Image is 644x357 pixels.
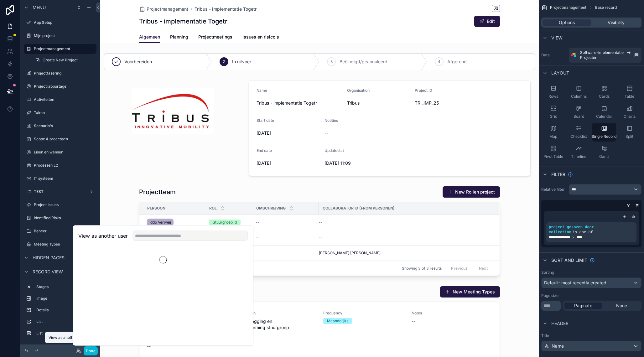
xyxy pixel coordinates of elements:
a: Scope & processen [24,134,96,144]
a: Mijn project [24,31,96,41]
label: Meeting Types [34,242,95,247]
span: Projecten [580,55,597,60]
span: project gekozen door collection [549,225,594,235]
button: Name [541,341,641,351]
span: Table [625,94,634,99]
div: scrollable content [20,279,100,344]
a: App Setup [24,18,96,28]
span: Projectmanagement [147,6,188,12]
a: Create New Project [31,55,96,65]
label: Activiteiten [34,97,95,102]
label: Projectfasering [34,71,95,76]
span: Layout [551,70,569,76]
span: Name [552,343,564,349]
span: Split [626,134,633,139]
a: Projectmanagement [139,6,188,12]
a: Scenario's [24,121,96,131]
button: Cards [592,83,616,101]
img: Airtable Logo [571,53,576,58]
a: Beheer [24,226,96,236]
span: Columns [571,94,587,99]
span: Map [549,134,557,139]
span: Gantt [599,154,609,159]
span: Hidden pages [33,255,65,261]
label: Eisen en wensen [34,150,95,155]
span: Menu [33,4,46,11]
span: Paginate [574,303,592,309]
label: TEST [34,189,86,194]
span: Header [551,320,569,327]
a: Projectmanagement [24,44,96,54]
button: Grid [541,103,565,122]
button: Checklist [567,123,591,142]
a: Taken [24,108,96,118]
button: Timeline [567,143,591,162]
a: Planning [170,31,188,44]
span: Grid [550,114,557,119]
button: Calendar [592,103,616,122]
label: Project Issues [34,202,95,207]
button: Map [541,123,565,142]
span: Create New Project [43,58,78,63]
a: Identified Risks [24,213,96,223]
span: Algemeen [139,34,160,40]
span: Cards [599,94,610,99]
a: Projectrapportage [24,81,96,91]
button: Columns [567,83,591,101]
span: Record view [33,269,63,275]
span: Sort And Limit [551,257,587,263]
label: List [36,331,94,336]
button: Pivot Table [541,143,565,162]
a: IT systeem [24,173,96,184]
span: is one of [573,230,593,235]
label: IT systeem [34,176,95,181]
label: Relative filter [541,187,566,192]
label: Projectrapportage [34,84,95,89]
span: Filter [551,171,565,178]
span: Planning [170,34,188,40]
label: Scenario's [34,123,95,128]
label: Stages [36,284,94,289]
h1: Tribus - implementatie Togetr [139,17,227,26]
span: Issues en risico's [242,34,279,40]
span: View [551,35,563,41]
span: Checklist [570,134,587,139]
button: Table [617,83,641,101]
span: Default: most recently created [544,280,606,285]
label: List [36,319,94,324]
a: Algemeen [139,31,160,43]
button: Split [617,123,641,142]
a: Eisen en wensen [24,147,96,157]
button: Charts [617,103,641,122]
span: Software-implementatie [580,50,624,55]
span: None [616,303,627,309]
a: Meeting Types [24,239,96,249]
a: Projectmeetings [198,31,232,44]
label: Taken [34,110,95,115]
a: Tribus - implementatie Togetr [195,6,257,12]
span: Rows [548,94,558,99]
label: Mijn project [34,33,95,38]
button: Rows [541,83,565,101]
button: Single Record [592,123,616,142]
span: Visibility [608,19,625,26]
span: Single Record [592,134,616,139]
label: Image [36,296,94,301]
label: Sorting [541,270,554,275]
span: Projectmeetings [198,34,232,40]
a: Issues en risico's [242,31,279,44]
label: Page size [541,293,558,298]
label: Data [541,53,566,58]
a: Activiteiten [24,95,96,105]
span: Calendar [596,114,612,119]
span: Board [574,114,584,119]
button: Edit [474,16,500,27]
a: Project Issues [24,200,96,210]
button: Done [84,346,98,355]
a: Processen L2 [24,160,96,170]
button: Default: most recently created [541,277,641,288]
button: Gantt [592,143,616,162]
label: Scope & processen [34,137,95,142]
label: Projectmanagement [34,46,93,51]
label: App Setup [34,20,95,25]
